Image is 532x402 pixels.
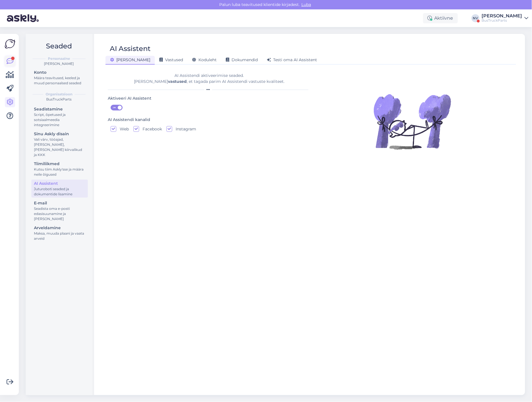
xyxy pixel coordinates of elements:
a: AI AssistentJuturoboti seaded ja dokumentide lisamine [31,180,88,198]
div: BusTruckParts [482,18,522,23]
div: Kutsu tiim Askly'sse ja määra neile õigused [34,167,85,177]
div: E-mail [34,200,85,206]
div: Tiimiliikmed [34,161,85,167]
div: Maksa, muuda plaani ja vaata arveid [34,231,85,241]
label: Facebook [139,126,162,132]
div: Aktiveeri AI Assistent [108,95,151,102]
label: Web [116,126,129,132]
a: Sinu Askly disainVali värv, tööajad, [PERSON_NAME], [PERSON_NAME] kiirvalikud ja KKK [31,130,88,158]
span: Luba [300,2,313,7]
a: SeadistamineScript, õpetused ja sotsiaalmeedia integreerimine [31,105,88,128]
label: Instagram [172,126,196,132]
div: Seadista oma e-posti edasisuunamine ja [PERSON_NAME] [34,206,85,221]
span: Testi oma AI Assistent [267,57,317,62]
div: Aktiivne [423,13,458,23]
a: ArveldamineMaksa, muuda plaani ja vaata arveid [31,224,88,242]
div: Määra teavitused, keeled ja muud personaalsed seaded [34,75,85,86]
div: AI Assistendi kanalid [108,117,150,123]
h2: Seaded [30,41,88,52]
a: [PERSON_NAME]BusTruckParts [482,14,529,23]
a: KontoMäära teavitused, keeled ja muud personaalsed seaded [31,69,88,87]
span: ON [111,105,118,110]
div: Sinu Askly disain [34,131,85,137]
div: [PERSON_NAME] [482,14,522,18]
img: Illustration [372,82,452,161]
div: Juturoboti seaded ja dokumentide lisamine [34,186,85,197]
span: Koduleht [192,57,217,62]
div: BusTruckParts [30,97,88,102]
div: AI Assistendi aktiveerimise seaded. [PERSON_NAME] , et tagada parim AI Assistendi vastuste kvalit... [108,73,311,85]
div: Seadistamine [34,106,85,112]
b: vastused [168,79,187,84]
div: AI Assistent [34,181,85,186]
span: [PERSON_NAME] [110,57,150,62]
div: Vali värv, tööajad, [PERSON_NAME], [PERSON_NAME] kiirvalikud ja KKK [34,137,85,157]
div: Script, õpetused ja sotsiaalmeedia integreerimine [34,112,85,128]
span: Dokumendid [226,57,258,62]
b: Personaalne [48,56,70,61]
div: NV [472,14,480,22]
span: Vastused [159,57,183,62]
div: [PERSON_NAME] [30,61,88,66]
a: E-mailSeadista oma e-posti edasisuunamine ja [PERSON_NAME] [31,199,88,222]
a: TiimiliikmedKutsu tiim Askly'sse ja määra neile õigused [31,160,88,178]
b: Organisatsioon [46,92,72,97]
div: Arveldamine [34,225,85,231]
div: AI Assistent [110,43,151,54]
img: Askly Logo [5,38,15,49]
div: Konto [34,69,85,75]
